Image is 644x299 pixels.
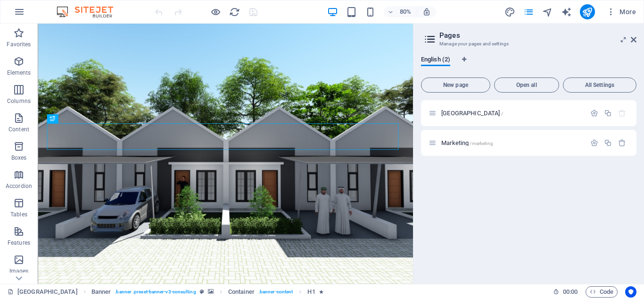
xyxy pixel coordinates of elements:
div: Settings [590,109,598,117]
p: Boxes [11,154,27,162]
span: Open all [498,82,555,88]
button: Click here to leave preview mode and continue editing [210,6,221,17]
h3: Manage your pages and settings [439,40,618,48]
span: More [606,7,636,17]
button: All Settings [563,77,636,93]
button: pages [523,6,535,17]
p: Accordion [6,182,32,190]
span: Click to select. Double-click to edit [307,286,315,298]
div: Language Tabs [421,56,636,74]
button: reload [229,6,240,17]
p: Favorites [7,41,31,48]
i: Element contains an animation [319,289,323,294]
button: 80% [384,6,417,17]
button: More [603,4,640,19]
p: Content [8,126,29,133]
span: / [501,111,503,116]
button: text_generator [561,6,572,17]
button: New page [421,77,490,93]
h6: Session time [553,286,578,298]
p: Elements [7,69,31,77]
span: . banner-content [258,286,293,298]
div: Duplicate [604,109,612,117]
h2: Pages [439,31,636,40]
i: Pages (Ctrl+Alt+S) [523,7,534,17]
div: Duplicate [604,139,612,147]
span: 00 00 [563,286,578,298]
span: . banner .preset-banner-v3-consulting [115,286,196,298]
p: Tables [10,211,27,218]
i: This element is a customizable preset [200,289,204,294]
a: Click to cancel selection. Double-click to open Pages [8,286,78,298]
div: The startpage cannot be deleted [618,109,626,117]
button: Usercentrics [625,286,636,298]
button: publish [580,4,595,19]
h6: 80% [398,6,413,17]
span: : [570,288,571,295]
p: Features [8,239,30,247]
span: Click to open page [441,139,493,146]
i: On resize automatically adjust zoom level to fit chosen device. [422,8,431,16]
button: Open all [494,77,559,93]
span: Click to select. Double-click to edit [91,286,111,298]
div: Remove [618,139,626,147]
p: Columns [7,97,31,105]
i: Publish [582,7,593,17]
nav: breadcrumb [91,286,323,298]
span: /marketing [470,141,493,146]
div: Marketing/marketing [438,140,586,146]
span: English (2) [421,54,450,67]
i: Reload page [229,7,240,17]
span: Code [590,286,613,298]
span: Click to open page [441,110,503,117]
button: navigator [542,6,553,17]
p: Images [9,267,29,275]
div: Settings [590,139,598,147]
button: design [504,6,516,17]
span: New page [425,82,486,88]
div: [GEOGRAPHIC_DATA]/ [438,110,586,116]
span: All Settings [567,82,632,88]
i: This element contains a background [208,289,214,294]
img: Editor Logo [54,6,125,17]
button: Code [586,286,618,298]
span: Click to select. Double-click to edit [228,286,255,298]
